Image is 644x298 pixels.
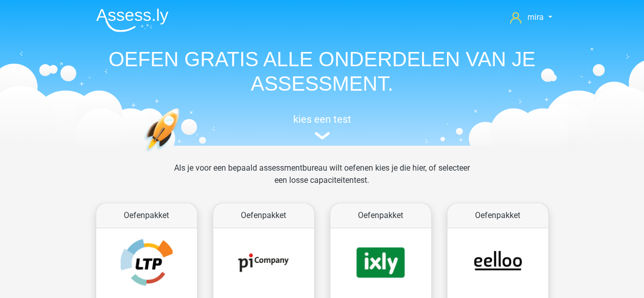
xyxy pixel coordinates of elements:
[527,12,544,22] span: mira
[315,132,330,140] img: assessment
[88,113,556,140] a: kies een test
[88,113,556,125] h5: kies een test
[506,11,556,23] a: mira
[166,162,478,199] div: Als je voor een bepaald assessmentbureau wilt oefenen kies je die hier, of selecteer een losse ca...
[96,8,169,32] img: Assessly
[88,47,556,96] h1: OEFEN GRATIS ALLE ONDERDELEN VAN JE ASSESSMENT.
[144,108,219,200] img: oefenen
